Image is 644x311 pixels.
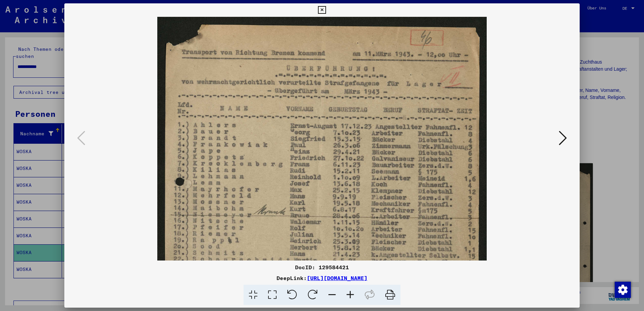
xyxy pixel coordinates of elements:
[615,282,631,298] img: Zustimmung ändern
[64,274,580,282] div: DeepLink:
[64,263,580,271] div: DocID: 129584421
[307,275,367,281] a: [URL][DOMAIN_NAME]
[614,281,631,298] div: Zustimmung ändern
